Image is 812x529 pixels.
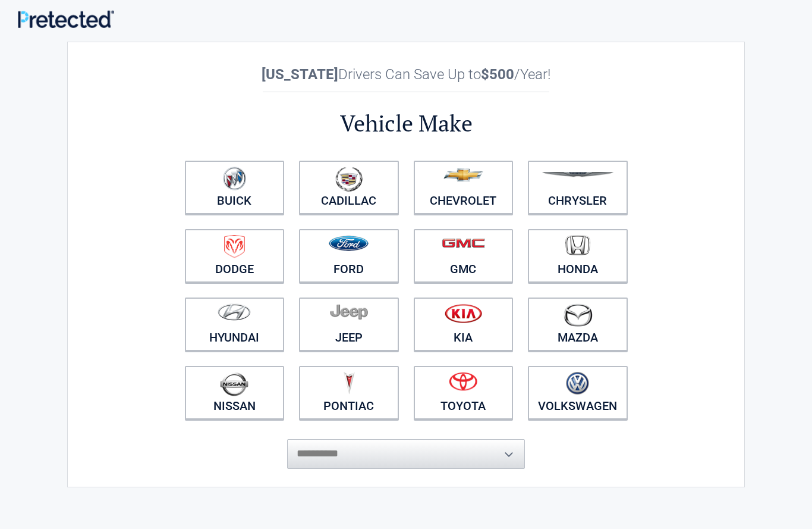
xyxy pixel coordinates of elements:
[299,298,399,351] a: Jeep
[528,366,628,420] a: Volkswagen
[414,366,514,420] a: Toyota
[262,66,338,83] b: [US_STATE]
[443,168,483,181] img: chevrolet
[177,108,635,139] h2: Vehicle Make
[565,235,590,256] img: honda
[218,303,251,321] img: hyundai
[442,238,485,248] img: gmc
[329,236,369,251] img: ford
[414,229,514,283] a: GMC
[414,161,514,214] a: Chevrolet
[414,298,514,351] a: Kia
[299,161,399,214] a: Cadillac
[449,372,477,391] img: toyota
[335,167,363,192] img: cadillac
[528,298,628,351] a: Mazda
[223,167,246,190] img: buick
[177,66,635,83] h2: Drivers Can Save Up to /Year
[224,235,245,258] img: dodge
[566,372,589,395] img: volkswagen
[528,161,628,214] a: Chrysler
[343,372,355,395] img: pontiac
[445,303,482,323] img: kia
[220,372,248,396] img: nissan
[542,172,614,177] img: chrysler
[299,366,399,420] a: Pontiac
[185,298,285,351] a: Hyundai
[330,303,368,320] img: jeep
[185,161,285,214] a: Buick
[185,366,285,420] a: Nissan
[18,10,114,27] img: Main Logo
[528,229,628,283] a: Honda
[185,229,285,283] a: Dodge
[299,229,399,283] a: Ford
[481,66,514,83] b: $500
[563,303,593,327] img: mazda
